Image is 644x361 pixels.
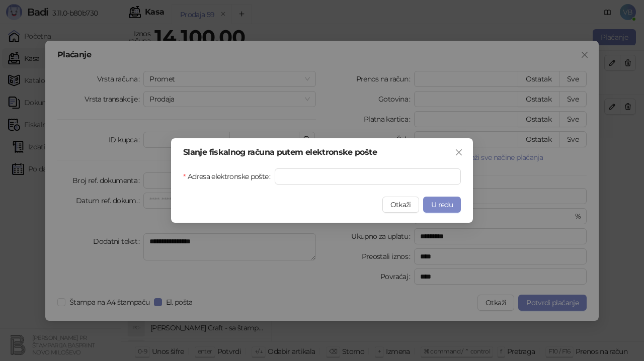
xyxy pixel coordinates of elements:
[382,197,419,213] button: Otkaži
[183,168,275,185] label: Adresa elektronske pošte
[451,148,467,156] span: Zatvori
[390,200,411,209] span: Otkaži
[275,168,461,185] input: Adresa elektronske pošte
[455,148,463,156] span: close
[183,148,461,156] div: Slanje fiskalnog računa putem elektronske pošte
[423,197,461,213] button: U redu
[451,144,467,160] button: Close
[431,200,453,209] span: U redu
